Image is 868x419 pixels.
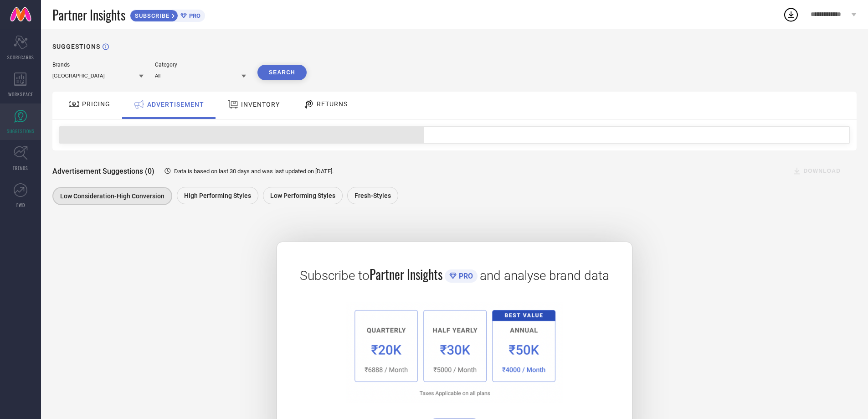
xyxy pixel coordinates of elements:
span: FWD [16,202,25,208]
button: Search [257,65,307,80]
span: RETURNS [317,100,348,108]
span: Fresh-Styles [354,192,391,199]
span: PRICING [82,100,110,108]
a: SUBSCRIBEPRO [130,7,205,22]
span: Subscribe to [300,268,370,283]
span: PRO [187,12,200,19]
span: TRENDS [13,165,28,171]
span: Advertisement Suggestions (0) [52,167,154,176]
div: Brands [52,62,144,68]
span: WORKSPACE [8,91,33,98]
span: INVENTORY [241,101,280,108]
span: SUGGESTIONS [7,128,35,134]
div: Category [155,62,246,68]
span: ADVERTISEMENT [147,101,204,108]
div: Open download list [783,6,799,23]
span: High Performing Styles [184,192,251,199]
span: Partner Insights [370,265,442,284]
img: 1a6fb96cb29458d7132d4e38d36bc9c7.png [346,302,563,403]
span: Data is based on last 30 days and was last updated on [DATE] . [174,168,334,175]
span: Low Performing Styles [270,192,335,199]
span: Low Consideration-High Conversion [60,192,164,200]
span: PRO [457,272,473,280]
span: and analyse brand data [480,268,609,283]
span: SUBSCRIBE [130,12,172,19]
span: Partner Insights [52,5,125,24]
span: SCORECARDS [7,54,34,61]
h1: SUGGESTIONS [52,43,100,50]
